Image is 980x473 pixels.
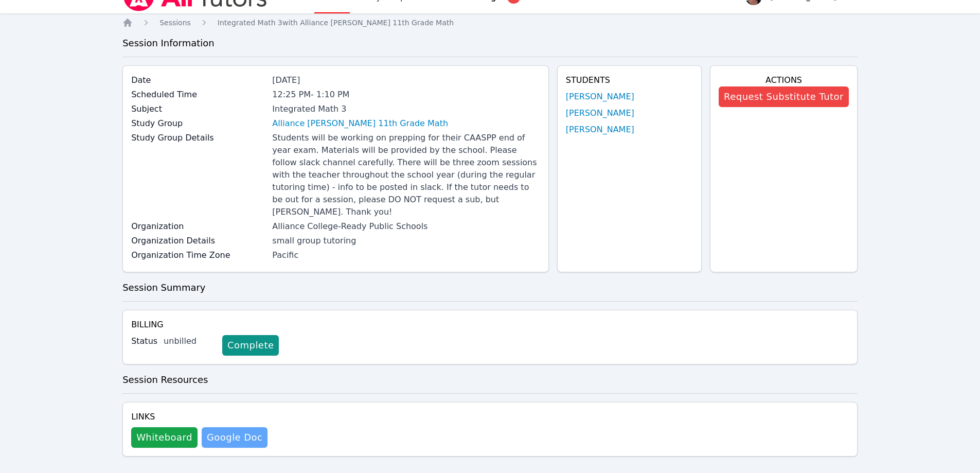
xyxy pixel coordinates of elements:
[131,335,157,347] label: Status
[131,249,266,261] label: Organization Time Zone
[159,17,191,28] a: Sessions
[222,335,279,356] a: Complete
[719,74,849,86] h4: Actions
[272,249,540,261] div: Pacific
[272,235,540,247] div: small group tutoring
[122,281,858,295] h3: Session Summary
[272,89,540,101] div: 12:25 PM - 1:10 PM
[272,117,448,130] a: Alliance [PERSON_NAME] 11th Grade Math
[272,74,540,86] div: [DATE]
[122,373,858,387] h3: Session Resources
[202,427,268,448] a: Google Doc
[159,19,191,27] span: Sessions
[566,74,693,86] h4: Students
[122,36,858,50] h3: Session Information
[131,427,198,448] button: Whiteboard
[131,132,266,144] label: Study Group Details
[272,220,540,233] div: Alliance College-Ready Public Schools
[218,19,454,27] span: Integrated Math 3 with Alliance [PERSON_NAME] 11th Grade Math
[131,103,266,115] label: Subject
[719,86,849,107] button: Request Substitute Tutor
[131,319,849,331] h4: Billing
[272,103,540,115] div: Integrated Math 3
[566,124,634,136] a: [PERSON_NAME]
[272,132,540,218] div: Students will be working on prepping for their CAASPP end of year exam. Materials will be provide...
[566,107,634,119] a: [PERSON_NAME]
[566,91,634,103] a: [PERSON_NAME]
[164,335,214,347] div: unbilled
[131,117,266,130] label: Study Group
[131,89,266,101] label: Scheduled Time
[131,74,266,86] label: Date
[131,235,266,247] label: Organization Details
[131,411,268,423] h4: Links
[122,17,858,28] nav: Breadcrumb
[218,17,454,28] a: Integrated Math 3with Alliance [PERSON_NAME] 11th Grade Math
[131,220,266,233] label: Organization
